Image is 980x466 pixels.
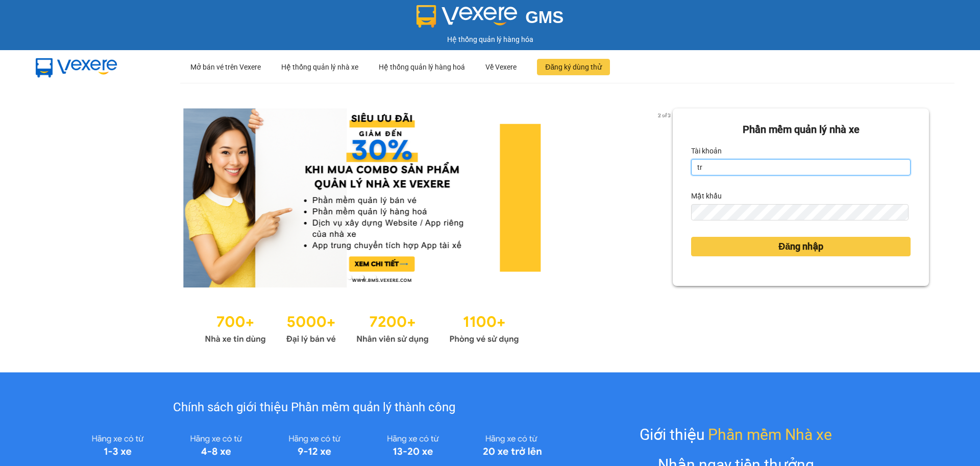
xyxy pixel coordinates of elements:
li: slide item 3 [372,275,376,279]
li: slide item 2 [360,275,364,279]
span: Phần mềm Nhà xe [708,423,832,447]
label: Tài khoản [691,143,722,159]
button: Đăng nhập [691,237,911,256]
div: Về Vexere [485,51,517,83]
div: Mở bán vé trên Vexere [190,51,261,83]
a: GMS [416,15,564,24]
button: previous slide / item [51,108,65,287]
div: Hệ thống quản lý hàng hoá [379,51,465,83]
img: logo 2 [416,5,518,28]
button: next slide / item [658,108,673,287]
img: Statistics.png [205,308,519,347]
div: Hệ thống quản lý nhà xe [281,51,358,83]
div: Giới thiệu [640,423,832,447]
li: slide item 1 [348,275,352,279]
img: mbUUG5Q.png [26,50,128,84]
div: Hệ thống quản lý hàng hóa [3,34,977,45]
input: Tài khoản [691,159,911,175]
span: Đăng nhập [778,239,823,254]
p: 2 of 3 [655,108,673,122]
div: Chính sách giới thiệu Phần mềm quản lý thành công [68,398,560,417]
button: Đăng ký dùng thử [537,59,610,75]
span: GMS [525,8,563,27]
input: Mật khẩu [691,204,908,220]
span: Đăng ký dùng thử [545,61,602,73]
label: Mật khẩu [691,188,722,204]
div: Phần mềm quản lý nhà xe [691,122,911,138]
